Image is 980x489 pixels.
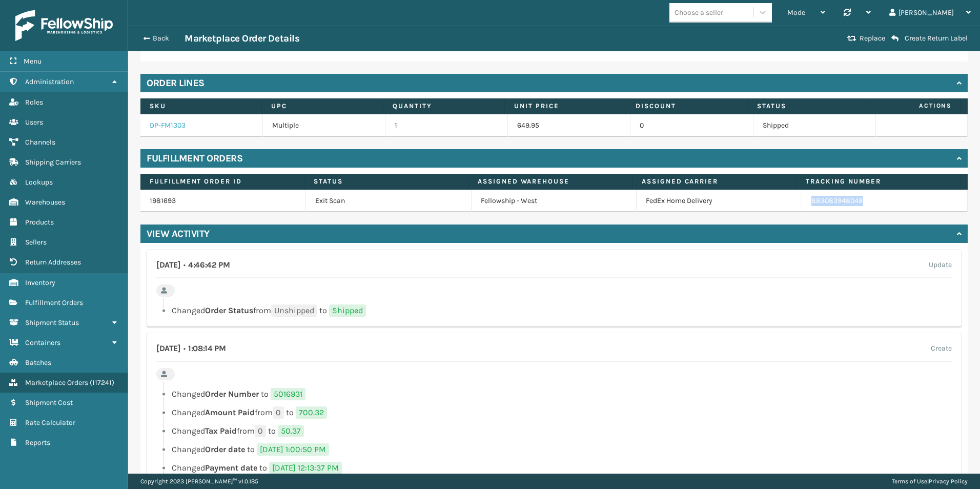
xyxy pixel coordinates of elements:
td: 649.95 [508,114,630,137]
span: Mode [787,8,805,17]
li: Changed from to [156,406,952,419]
i: Create Return Label [891,34,899,43]
label: Status [314,177,459,186]
td: Exit Scan [306,190,472,212]
span: Actions [872,97,958,114]
span: Warehouses [25,198,65,207]
span: Tax Paid [205,426,237,436]
span: Return Addresses [25,258,81,267]
h3: Marketplace Order Details [185,32,299,45]
span: Reports [25,438,50,447]
li: Changed from to [156,304,952,317]
td: Multiple [263,114,385,137]
button: Replace [844,34,888,43]
span: Rate Calculator [25,418,75,427]
span: Users [25,118,43,127]
label: Unit Price [514,101,617,111]
span: 700.32 [296,406,327,419]
span: Channels [25,138,55,147]
label: Quantity [393,101,495,111]
li: Changed to [156,443,952,456]
span: Products [25,218,54,227]
i: Replace [847,35,856,42]
label: Discount [636,101,738,111]
span: Order Status [205,305,253,315]
span: ( 117241 ) [90,378,114,387]
label: Status [757,101,860,111]
span: Inventory [25,278,55,287]
label: Create [931,342,952,355]
a: 883083948048 [811,196,863,205]
span: Administration [25,77,74,86]
td: Fellowship - West [472,190,637,212]
span: [DATE] 12:13:37 PM [269,462,342,474]
button: Back [137,34,185,43]
div: Choose a seller [675,7,723,18]
h4: Fulfillment Orders [147,152,242,165]
div: | [892,474,968,489]
span: 0 [273,406,284,419]
span: 5016931 [271,388,305,400]
h4: View Activity [147,228,210,240]
span: Unshipped [271,304,317,317]
td: 1 [385,114,508,137]
span: Shipment Cost [25,398,73,407]
td: FedEx Home Delivery [637,190,802,212]
span: Payment date [205,463,257,473]
h4: [DATE] 1:08:14 PM [156,342,226,355]
li: Changed to [156,388,952,400]
img: logo [15,10,113,41]
label: Tracking Number [806,177,951,186]
span: 50.37 [278,425,304,437]
button: Create Return Label [888,34,971,43]
span: Batches [25,358,51,367]
label: UPC [271,101,374,111]
li: Changed from to [156,425,952,437]
p: Copyright 2023 [PERSON_NAME]™ v 1.0.185 [140,474,258,489]
label: Fulfillment Order Id [150,177,295,186]
td: 0 [630,114,753,137]
span: 0 [255,425,266,437]
a: Terms of Use [892,478,927,485]
span: • [183,344,186,353]
span: Shipment Status [25,318,79,327]
span: Order date [205,444,245,454]
span: Shipped [329,304,366,317]
label: Assigned Warehouse [478,177,623,186]
span: Order Number [205,389,259,399]
span: Marketplace Orders [25,378,88,387]
label: Update [929,259,952,271]
span: Fulfillment Orders [25,298,83,307]
a: Privacy Policy [929,478,968,485]
a: DP-FM1303 [150,121,186,130]
span: Sellers [25,238,47,247]
h4: Order Lines [147,77,205,89]
span: Roles [25,98,43,107]
td: Shipped [753,114,876,137]
li: Changed to [156,462,952,474]
span: Shipping Carriers [25,158,81,167]
span: Lookups [25,178,53,187]
span: • [183,260,186,270]
span: Amount Paid [205,407,255,417]
label: Assigned Carrier [642,177,787,186]
span: Containers [25,338,60,347]
label: SKU [150,101,252,111]
span: [DATE] 1:00:50 PM [257,443,329,456]
h4: [DATE] 4:46:42 PM [156,259,230,271]
span: Menu [24,57,42,66]
a: 1981693 [150,196,176,205]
